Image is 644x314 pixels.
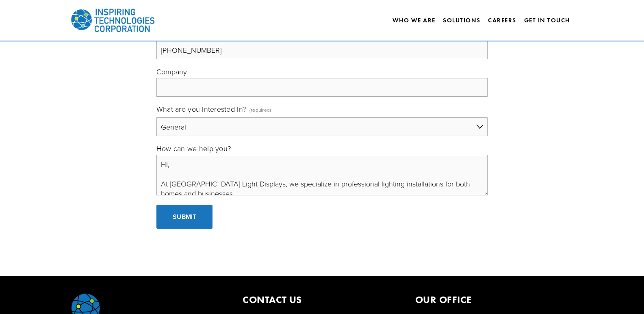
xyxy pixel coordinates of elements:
span: (required) [249,104,271,116]
a: Get In Touch [524,13,570,27]
a: Solutions [443,17,481,24]
strong: CONTACT US [243,294,302,305]
button: SubmitSubmit [156,205,212,229]
span: How can we help you? [156,143,231,153]
span: Company [156,67,187,76]
select: What are you interested in? [156,117,488,136]
span: Submit [173,212,196,221]
a: Careers [488,13,516,27]
span: What are you interested in? [156,104,246,114]
a: Who We Are [392,13,436,27]
img: Inspiring Technologies Corp – A Building Technologies Company [70,2,156,39]
strong: OUR OFFICE [415,294,472,305]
